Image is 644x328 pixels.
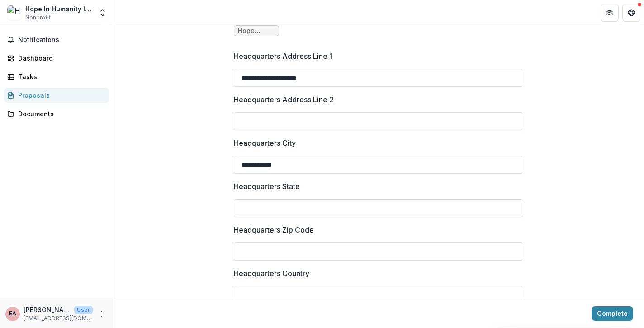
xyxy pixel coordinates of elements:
[238,27,275,35] span: Hope logo.png
[96,4,109,22] button: Open entity switcher
[96,309,107,319] button: More
[25,14,51,22] span: Nonprofit
[4,106,109,121] a: Documents
[592,306,633,321] button: Complete
[18,90,102,100] div: Proposals
[234,138,296,148] p: Headquarters City
[18,109,102,119] div: Documents
[7,5,22,20] img: Hope In Humanity Inc.
[234,268,309,279] p: Headquarters Country
[18,36,105,44] span: Notifications
[601,4,619,22] button: Partners
[4,88,109,103] a: Proposals
[234,224,314,235] p: Headquarters Zip Code
[4,51,109,66] a: Dashboard
[4,33,109,47] button: Notifications
[18,53,102,63] div: Dashboard
[24,314,93,323] p: [EMAIL_ADDRESS][DOMAIN_NAME]
[24,305,71,314] p: [PERSON_NAME]
[18,72,102,81] div: Tasks
[234,51,332,62] p: Headquarters Address Line 1
[234,94,334,105] p: Headquarters Address Line 2
[74,306,93,314] p: User
[622,4,640,22] button: Get Help
[9,311,16,317] div: Eli Andrews
[25,4,93,14] div: Hope In Humanity Inc.
[234,181,300,192] p: Headquarters State
[4,69,109,84] a: Tasks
